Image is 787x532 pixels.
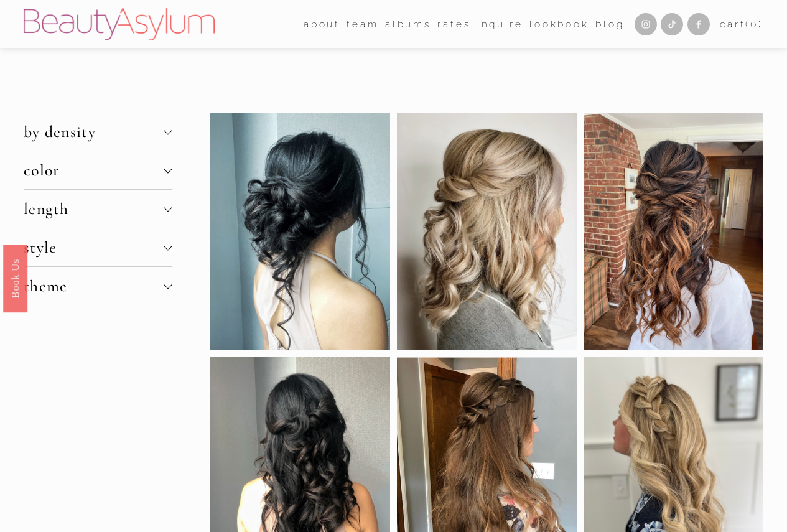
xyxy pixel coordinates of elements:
[24,151,172,189] button: color
[24,161,164,180] span: color
[304,16,340,33] span: about
[477,14,523,34] a: Inquire
[24,122,164,141] span: by density
[687,13,710,35] a: Facebook
[595,14,624,34] a: Blog
[3,244,27,312] a: Book Us
[24,267,172,305] button: theme
[720,16,763,33] a: 0 items in cart
[24,8,215,40] img: Beauty Asylum | Bridal Hair &amp; Makeup Charlotte &amp; Atlanta
[24,276,164,296] span: theme
[750,18,758,30] span: 0
[745,18,763,30] span: ( )
[385,14,431,34] a: albums
[635,13,657,35] a: Instagram
[529,14,589,34] a: Lookbook
[304,14,340,34] a: folder dropdown
[24,228,172,266] button: style
[347,16,378,33] span: team
[24,199,164,218] span: length
[347,14,378,34] a: folder dropdown
[24,238,164,257] span: style
[437,14,470,34] a: Rates
[661,13,683,35] a: TikTok
[24,113,172,151] button: by density
[24,190,172,228] button: length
